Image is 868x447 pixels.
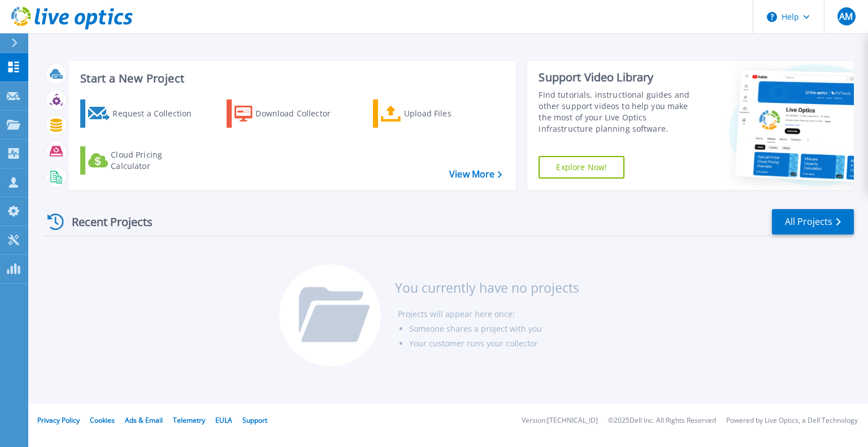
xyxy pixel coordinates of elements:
[608,417,716,424] li: © 2025 Dell Inc. All Rights Reserved
[227,99,353,128] a: Download Collector
[80,146,206,175] a: Cloud Pricing Calculator
[373,99,499,128] a: Upload Files
[112,102,203,125] div: Request a Collection
[111,149,201,172] div: Cloud Pricing Calculator
[839,12,853,21] span: AM
[395,281,579,294] h3: You currently have no projects
[522,417,598,424] li: Version: [TECHNICAL_ID]
[409,336,579,351] li: Your customer runs your collector
[90,415,115,425] a: Cookies
[404,102,494,125] div: Upload Files
[125,415,163,425] a: Ads & Email
[772,209,854,235] a: All Projects
[44,208,168,236] div: Recent Projects
[409,322,579,336] li: Someone shares a project with you
[539,156,624,179] a: Explore Now!
[539,70,702,85] div: Support Video Library
[242,415,267,425] a: Support
[255,102,346,125] div: Download Collector
[173,415,205,425] a: Telemetry
[539,89,702,134] div: Find tutorials, instructional guides and other support videos to help you make the most of your L...
[449,169,502,180] a: View More
[726,417,858,424] li: Powered by Live Optics, a Dell Technology
[37,415,80,425] a: Privacy Policy
[80,99,206,128] a: Request a Collection
[80,72,502,85] h3: Start a New Project
[215,415,232,425] a: EULA
[398,307,579,322] li: Projects will appear here once:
